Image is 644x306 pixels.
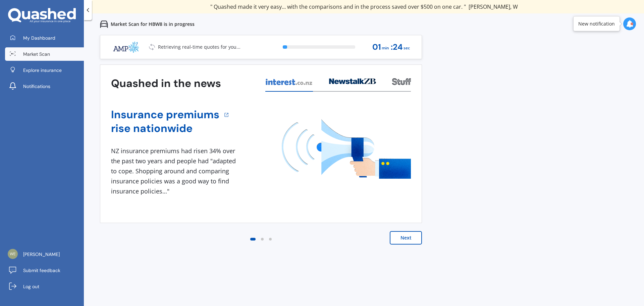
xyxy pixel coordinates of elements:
span: My Dashboard [23,35,55,41]
span: Log out [23,283,39,290]
a: rise nationwide [111,122,219,135]
span: Explore insurance [23,67,62,74]
span: : 24 [391,43,403,52]
div: NZ insurance premiums had risen 34% over the past two years and people had "adapted to cope. Shop... [111,146,238,196]
a: My Dashboard [5,31,84,45]
img: car.f15378c7a67c060ca3f3.svg [100,20,108,28]
a: Explore insurance [5,63,84,77]
a: Insurance premiums [111,108,219,122]
a: [PERSON_NAME] [5,248,84,261]
span: 01 [372,43,381,52]
a: Submit feedback [5,264,84,277]
span: Submit feedback [23,267,60,274]
a: Notifications [5,80,84,93]
div: New notification [578,20,615,27]
p: Market Scan for HBW8 is in progress [111,21,195,28]
p: Retrieving real-time quotes for you... [158,44,240,50]
h3: Quashed in the news [111,77,221,90]
span: Notifications [23,83,50,90]
a: Market Scan [5,47,84,61]
span: sec [404,44,410,53]
span: min [382,44,389,53]
span: Market Scan [23,51,50,57]
img: 00ac4ab65de040890e0acae08a7dbf18 [8,249,18,259]
button: Next [390,231,422,245]
a: Log out [5,280,84,293]
img: media image [282,119,411,179]
span: [PERSON_NAME] [23,251,60,258]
